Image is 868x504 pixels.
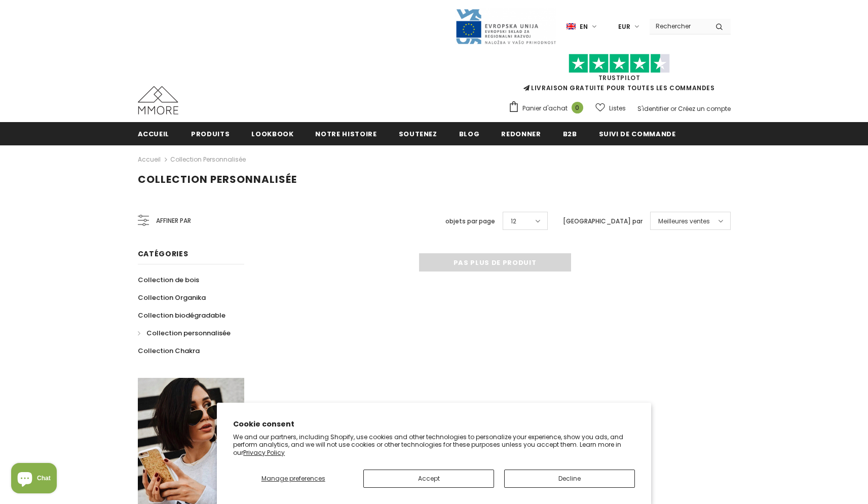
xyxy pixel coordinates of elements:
span: Collection personnalisée [138,172,297,186]
span: Collection biodégradable [138,311,225,320]
a: Privacy Policy [243,448,285,457]
a: Lookbook [251,122,293,145]
span: Collection Chakra [138,346,200,356]
span: Panier d'achat [522,103,568,113]
span: or [670,104,676,113]
input: Search Site [650,19,708,33]
span: Catégories [138,249,188,259]
a: B2B [563,122,577,145]
span: LIVRAISON GRATUITE POUR TOUTES LES COMMANDES [508,58,731,92]
a: Suivi de commande [599,122,676,145]
span: Produits [191,129,230,139]
a: Collection Chakra [138,342,200,360]
a: Collection biodégradable [138,306,225,324]
a: Collection Organika [138,289,206,306]
a: Collection personnalisée [170,155,246,164]
img: Cas MMORE [138,86,178,114]
label: objets par page [445,216,495,226]
span: EUR [618,22,630,32]
span: Collection de bois [138,275,199,285]
a: Accueil [138,122,170,145]
span: Notre histoire [315,129,376,139]
span: Accueil [138,129,170,139]
a: Blog [459,122,480,145]
span: Suivi de commande [599,129,676,139]
span: Redonner [501,129,541,139]
img: i-lang-1.png [567,22,576,31]
a: Notre histoire [315,122,376,145]
img: Faites confiance aux étoiles pilotes [569,54,670,73]
button: Decline [504,470,635,488]
span: B2B [563,129,577,139]
span: soutenez [399,129,437,139]
h2: Cookie consent [233,419,635,430]
a: Créez un compte [678,104,731,113]
span: Manage preferences [261,474,325,483]
a: S'identifier [637,104,669,113]
a: soutenez [399,122,437,145]
a: Listes [595,99,626,117]
span: Meilleures ventes [658,216,710,226]
a: Javni Razpis [455,22,556,30]
span: Affiner par [156,215,191,226]
a: Accueil [138,153,161,166]
button: Accept [363,470,494,488]
a: Collection de bois [138,271,199,289]
inbox-online-store-chat: Shopify online store chat [8,463,60,496]
span: 12 [511,216,516,226]
span: en [580,22,588,32]
a: Collection personnalisée [138,324,231,342]
span: Collection Organika [138,293,206,302]
span: Collection personnalisée [146,328,231,338]
span: 0 [572,102,583,113]
span: Listes [609,103,626,113]
label: [GEOGRAPHIC_DATA] par [563,216,643,226]
img: Javni Razpis [455,8,556,45]
a: Redonner [501,122,541,145]
a: TrustPilot [598,73,640,82]
a: Produits [191,122,230,145]
p: We and our partners, including Shopify, use cookies and other technologies to personalize your ex... [233,433,635,457]
span: Blog [459,129,480,139]
a: Panier d'achat 0 [508,101,588,116]
span: Lookbook [251,129,293,139]
button: Manage preferences [233,470,353,488]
